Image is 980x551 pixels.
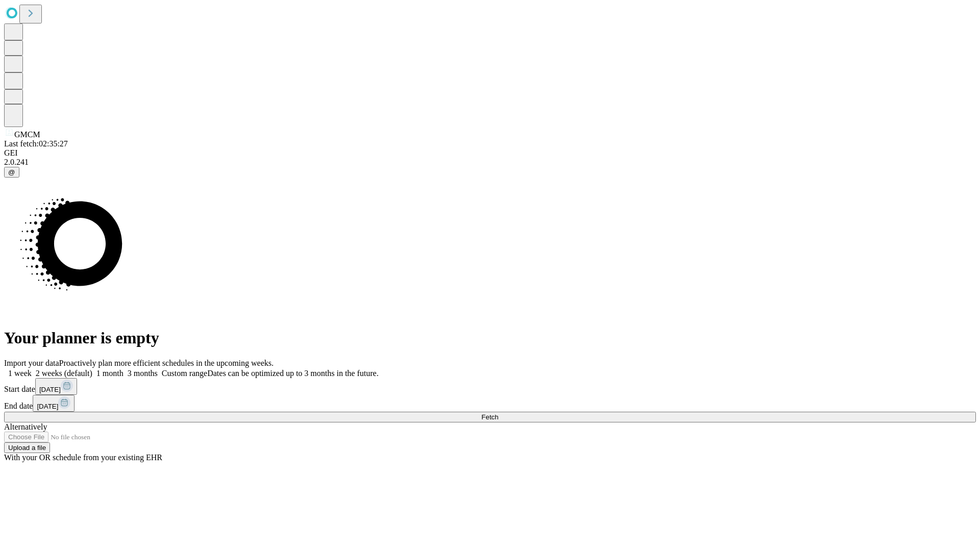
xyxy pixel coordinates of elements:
[4,412,976,422] button: Fetch
[4,395,976,412] div: End date
[481,413,498,421] span: Fetch
[4,167,19,178] button: @
[4,329,976,347] h1: Your planner is empty
[162,369,207,378] span: Custom range
[8,168,15,176] span: @
[35,378,77,395] button: [DATE]
[37,403,58,410] span: [DATE]
[96,369,124,378] span: 1 month
[4,359,59,367] span: Import your data
[33,395,75,412] button: [DATE]
[4,422,47,431] span: Alternatively
[8,369,32,378] span: 1 week
[39,386,61,393] span: [DATE]
[14,130,40,139] span: GMCM
[59,359,274,367] span: Proactively plan more efficient schedules in the upcoming weeks.
[128,369,158,378] span: 3 months
[4,158,976,167] div: 2.0.241
[207,369,378,378] span: Dates can be optimized up to 3 months in the future.
[4,148,976,158] div: GEI
[36,369,92,378] span: 2 weeks (default)
[4,139,68,148] span: Last fetch: 02:35:27
[4,453,162,462] span: With your OR schedule from your existing EHR
[4,442,50,453] button: Upload a file
[4,378,976,395] div: Start date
